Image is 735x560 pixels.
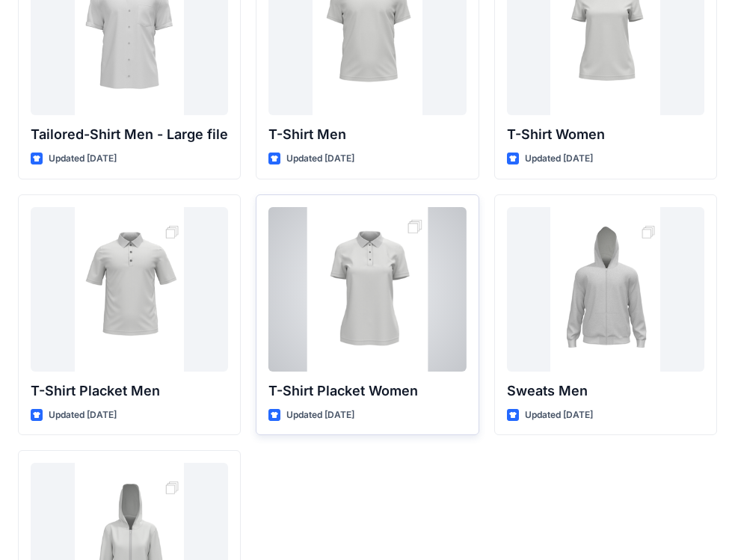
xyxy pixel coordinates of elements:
[268,124,466,145] p: T-Shirt Men
[507,124,704,145] p: T-Shirt Women
[507,381,704,401] p: Sweats Men
[31,124,228,145] p: Tailored-Shirt Men - Large file
[49,407,117,423] p: Updated [DATE]
[268,207,466,372] a: T-Shirt Placket Women
[31,207,228,372] a: T-Shirt Placket Men
[268,381,466,401] p: T-Shirt Placket Women
[525,407,593,423] p: Updated [DATE]
[286,151,354,167] p: Updated [DATE]
[31,381,228,401] p: T-Shirt Placket Men
[525,151,593,167] p: Updated [DATE]
[49,151,117,167] p: Updated [DATE]
[286,407,354,423] p: Updated [DATE]
[507,207,704,372] a: Sweats Men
